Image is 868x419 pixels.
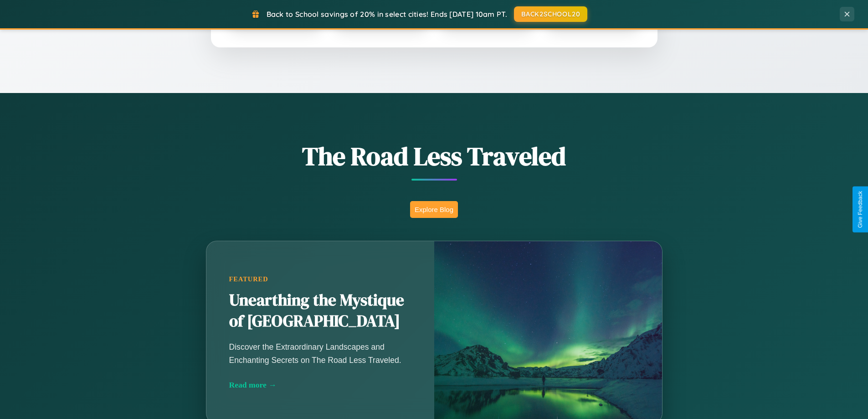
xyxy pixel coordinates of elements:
[229,290,411,332] h2: Unearthing the Mystique of [GEOGRAPHIC_DATA]
[229,275,411,283] div: Featured
[857,191,863,228] div: Give Feedback
[229,341,411,366] p: Discover the Extraordinary Landscapes and Enchanting Secrets on The Road Less Traveled.
[161,139,708,174] h1: The Road Less Traveled
[267,10,507,19] span: Back to School savings of 20% in select cities! Ends [DATE] 10am PT.
[410,201,458,218] button: Explore Blog
[514,6,587,22] button: BACK2SCHOOL20
[229,380,411,390] div: Read more →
